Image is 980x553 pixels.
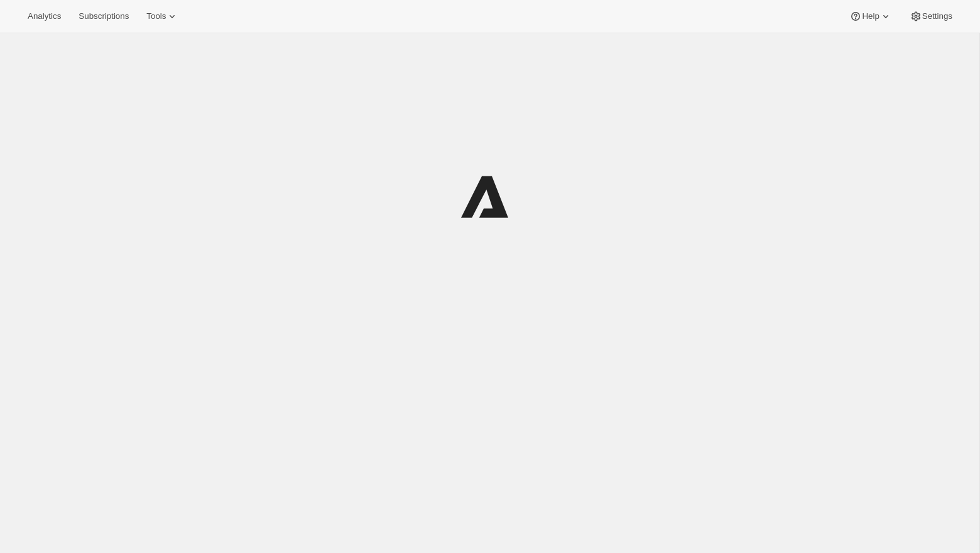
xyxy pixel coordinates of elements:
span: Settings [922,11,952,21]
button: Help [842,8,899,25]
button: Subscriptions [71,8,136,25]
span: Tools [146,11,166,21]
button: Tools [139,8,186,25]
button: Analytics [20,8,68,25]
button: Settings [902,8,960,25]
span: Subscriptions [79,11,129,21]
span: Analytics [28,11,61,21]
span: Help [862,11,879,21]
